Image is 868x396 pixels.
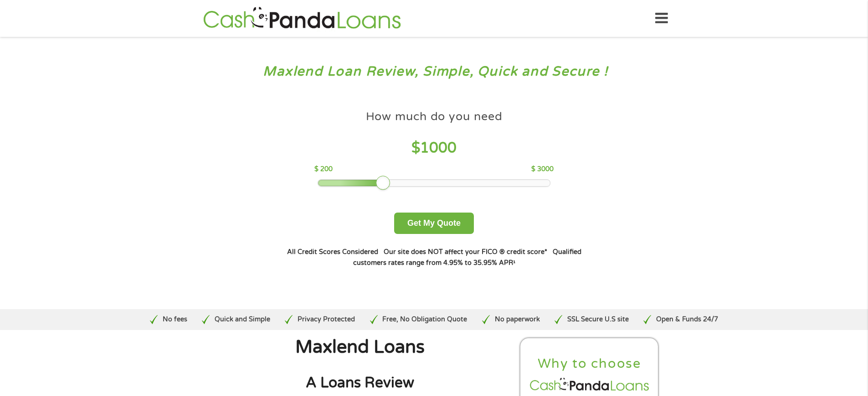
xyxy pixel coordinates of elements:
span: Maxlend Loans [295,336,425,358]
p: Quick and Simple [215,315,270,325]
h4: How much do you need [366,109,503,124]
h2: A Loans Review [209,374,511,392]
strong: All Credit Scores Considered [287,248,378,256]
p: Open & Funds 24/7 [656,315,718,325]
h3: Maxlend Loan Review, Simple, Quick and Secure ! [26,63,842,80]
strong: Qualified customers rates range from 4.95% to 35.95% APR¹ [353,248,581,267]
strong: Our site does NOT affect your FICO ® credit score* [384,248,547,256]
p: No fees [163,315,187,325]
p: No paperwork [495,315,540,325]
button: Get My Quote [394,213,474,234]
img: GetLoanNow Logo [200,5,404,31]
p: Free, No Obligation Quote [382,315,467,325]
span: 1000 [420,139,457,157]
h2: Why to choose [528,355,651,372]
p: $ 200 [314,164,333,174]
p: SSL Secure U.S site [567,315,629,325]
h4: $ [314,139,554,157]
p: Privacy Protected [298,315,355,325]
p: $ 3000 [531,164,554,174]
